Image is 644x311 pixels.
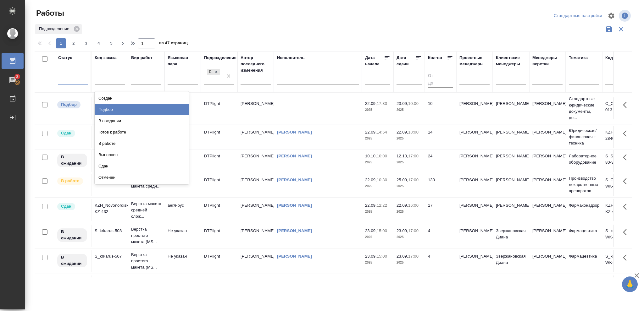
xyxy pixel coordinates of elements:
[456,225,493,247] td: [PERSON_NAME]
[69,38,79,48] button: 2
[159,39,188,48] span: из 47 страниц
[95,138,189,149] div: В работе
[456,97,493,119] td: [PERSON_NAME]
[569,55,588,61] div: Тематика
[131,277,161,296] p: Верстка макета средней слож...
[397,183,422,189] p: 2025
[365,183,390,189] p: 2025
[365,130,377,134] p: 22.09,
[408,130,419,134] p: 18:00
[131,201,161,220] p: Верстка макета средней слож...
[397,203,408,208] p: 22.09,
[408,101,419,106] p: 10:00
[602,97,639,119] td: C_OC-124-WK-013
[397,154,408,158] p: 12.10,
[619,276,634,291] button: Здесь прячутся важные кнопки
[57,228,88,243] div: Исполнитель назначен, приступать к работе пока рано
[81,38,91,48] button: 3
[456,126,493,148] td: [PERSON_NAME]
[164,250,201,272] td: Не указан
[532,129,563,135] p: [PERSON_NAME]
[425,250,456,272] td: 4
[552,11,604,21] div: split button
[201,150,237,172] td: DTPlight
[204,55,236,61] div: Подразделение
[377,130,387,134] p: 14:54
[603,23,615,35] button: Сохранить фильтры
[622,276,638,292] button: 🙏
[602,150,639,172] td: S_SMNS-ZDR-80-WK-019
[237,126,274,148] td: [PERSON_NAME]
[106,38,116,48] button: 5
[35,8,64,18] span: Работы
[397,55,415,67] div: Дата сдачи
[569,96,599,121] p: Стандартные юридические документы, до...
[237,150,274,172] td: [PERSON_NAME]
[425,276,456,297] td: 3
[277,203,312,208] a: [PERSON_NAME]
[95,127,189,138] div: Готов к работе
[569,128,599,146] p: Юридическая/финансовая + техника
[207,68,220,76] div: DTPlight
[95,202,125,215] div: KZH_Novonordisk-KZ-432
[95,149,189,161] div: Выполнен
[131,226,161,245] p: Верстка простого макета (MS...
[237,199,274,221] td: [PERSON_NAME]
[61,154,83,166] p: В ожидании
[168,55,198,67] div: Языковая пара
[397,254,408,259] p: 23.09,
[61,254,83,267] p: В ожидании
[94,38,104,48] button: 4
[619,126,634,141] button: Здесь прячутся важные кнопки
[619,199,634,214] button: Здесь прячутся важные кнопки
[459,55,490,67] div: Проектные менеджеры
[131,55,153,61] div: Вид работ
[428,72,453,80] input: От
[241,55,271,74] div: Автор последнего изменения
[397,101,408,106] p: 23.09,
[428,55,442,61] div: Кол-во
[377,203,387,208] p: 12:22
[619,97,634,112] button: Здесь прячутся важные кнопки
[619,10,632,22] span: Посмотреть информацию
[377,101,387,106] p: 17:30
[397,135,422,142] p: 2025
[95,93,189,104] div: Создан
[493,276,529,297] td: Звержановская Диана
[277,55,305,61] div: Исполнитель
[397,159,422,166] p: 2025
[602,126,639,148] td: KZH_PMI-KZ-2846-WK-010
[425,126,456,148] td: 14
[408,154,419,158] p: 17:00
[94,40,104,46] span: 4
[61,101,77,108] p: Подбор
[532,253,563,259] p: [PERSON_NAME]
[619,174,634,189] button: Здесь прячутся важные кнопки
[377,254,387,259] p: 15:00
[377,228,387,233] p: 15:00
[57,129,88,138] div: Менеджер проверил работу исполнителя, передает ее на следующий этап
[602,276,639,297] td: S_krkarus-506-WK-003
[277,177,312,182] a: [PERSON_NAME]
[493,97,529,119] td: [PERSON_NAME]
[95,104,189,115] div: Подбор
[408,228,419,233] p: 17:00
[397,177,408,182] p: 25.09,
[201,174,237,196] td: DTPlight
[496,55,526,67] div: Клиентские менеджеры
[397,130,408,134] p: 22.09,
[95,253,125,259] div: S_krkarus-507
[207,69,213,75] div: DTPlight
[604,8,619,23] span: Настроить таблицу
[277,130,312,134] a: [PERSON_NAME]
[95,55,117,61] div: Код заказа
[397,259,422,266] p: 2025
[237,225,274,247] td: [PERSON_NAME]
[164,199,201,221] td: англ-рус
[201,97,237,119] td: DTPlight
[61,178,79,184] p: В работе
[397,234,422,240] p: 2025
[425,150,456,172] td: 24
[532,55,563,67] div: Менеджеры верстки
[493,250,529,272] td: Звержановская Диана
